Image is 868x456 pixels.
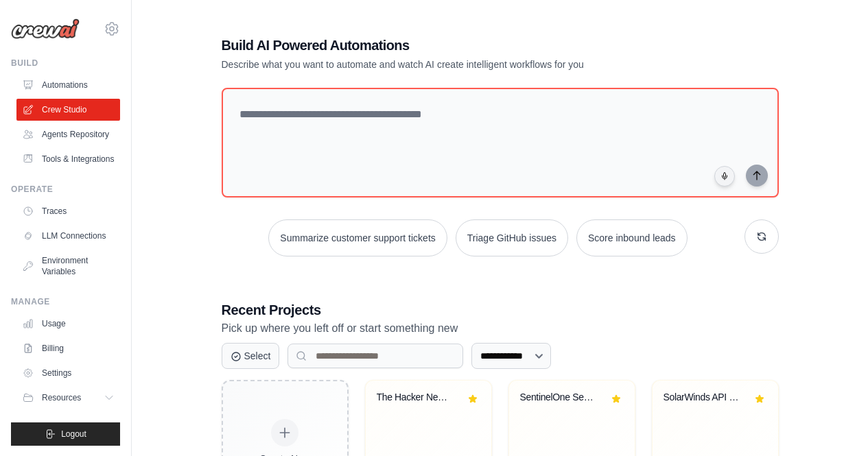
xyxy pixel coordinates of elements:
[222,58,683,71] p: Describe what you want to automate and watch AI create intelligent workflows for you
[16,225,120,247] a: LLM Connections
[465,392,480,407] button: Remove from favorites
[11,19,80,39] img: Logo
[16,337,120,359] a: Billing
[222,36,683,55] h1: Build AI Powered Automations
[456,219,568,256] button: Triage GitHub issues
[744,219,779,254] button: Get new suggestions
[608,392,623,407] button: Remove from favorites
[664,392,747,404] div: SolarWinds API Network Monitoring Automation
[751,392,766,407] button: Remove from favorites
[16,74,120,96] a: Automations
[16,200,120,222] a: Traces
[11,184,120,195] div: Operate
[42,392,81,403] span: Resources
[16,148,120,170] a: Tools & Integrations
[16,362,120,384] a: Settings
[16,250,120,283] a: Environment Variables
[222,320,779,337] p: Pick up where you left off or start something new
[714,166,735,187] button: Click to speak your automation idea
[11,422,120,446] button: Logout
[377,392,460,404] div: The Hacker News Auto-Monitor + Threat Intelligence Analyzer
[16,123,120,145] a: Agents Repository
[61,429,86,440] span: Logout
[222,300,779,320] h3: Recent Projects
[16,99,120,121] a: Crew Studio
[16,313,120,335] a: Usage
[268,219,447,256] button: Summarize customer support tickets
[16,387,120,409] button: Resources
[11,58,120,69] div: Build
[520,392,603,404] div: SentinelOne Security Data Analysis
[222,343,280,369] button: Select
[576,219,688,256] button: Score inbound leads
[11,296,120,307] div: Manage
